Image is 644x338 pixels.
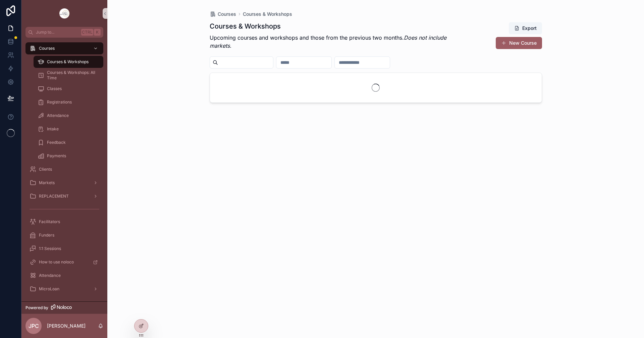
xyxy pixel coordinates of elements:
[25,283,103,295] a: MicroLoan
[34,136,103,149] a: Feedback
[210,22,458,31] h1: Courses & Workshops
[25,216,103,228] a: Facilitators
[25,42,103,54] a: Courses
[39,246,61,251] span: 1:1 Sessions
[496,37,542,49] button: New Course
[39,259,74,265] span: How to use noloco
[47,70,97,81] span: Courses & Workshops: All Time
[39,286,59,292] span: MicroLoan
[39,273,61,278] span: Attendance
[210,34,458,50] p: Upcoming courses and workshops and those from the previous two months.
[39,180,55,185] span: Markets
[34,96,103,108] a: Registrations
[34,56,103,68] a: Courses & Workshops
[81,29,93,36] span: Ctrl
[25,305,48,310] span: Powered by
[34,150,103,162] a: Payments
[243,11,292,17] a: Courses & Workshops
[21,38,107,301] div: scrollable content
[47,126,59,132] span: Intake
[25,256,103,268] a: How to use noloco
[29,322,39,330] span: JPC
[25,243,103,255] a: 1:1 Sessions
[95,30,100,35] span: K
[25,190,103,202] a: REPLACEMENT
[47,153,66,159] span: Payments
[210,11,236,17] a: Courses
[39,167,52,172] span: Clients
[509,22,542,34] button: Export
[34,69,103,81] a: Courses & Workshops: All Time
[39,233,54,238] span: Funders
[39,194,69,199] span: REPLACEMENT
[34,110,103,122] a: Attendance
[47,113,69,118] span: Attendance
[34,83,103,95] a: Classes
[59,8,70,19] img: App logo
[25,27,103,38] button: Jump to...CtrlK
[25,229,103,241] a: Funders
[47,59,89,65] span: Courses & Workshops
[39,219,60,224] span: Facilitators
[25,269,103,282] a: Attendance
[25,177,103,189] a: Markets
[47,99,72,105] span: Registrations
[39,46,55,51] span: Courses
[218,11,236,17] span: Courses
[25,163,103,175] a: Clients
[34,123,103,135] a: Intake
[36,30,78,35] span: Jump to...
[47,140,66,145] span: Feedback
[47,323,86,329] p: [PERSON_NAME]
[47,86,62,91] span: Classes
[210,34,446,49] em: Does not include markets.
[21,301,107,314] a: Powered by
